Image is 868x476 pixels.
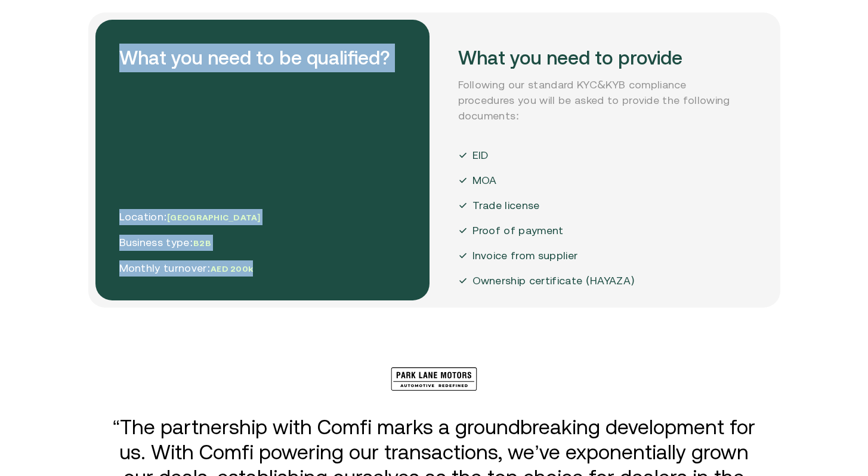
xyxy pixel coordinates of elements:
[472,173,497,188] p: MOA
[458,44,745,72] h2: What you need to provide
[458,226,468,235] img: Moa
[193,238,211,248] span: B2B
[472,248,578,263] p: Invoice from supplier
[391,367,477,391] img: Bevarabia
[472,223,564,238] p: Proof of payment
[472,148,489,163] p: EID
[211,264,253,274] span: AED 200k
[119,44,390,72] h2: What you need to be qualified?
[458,77,745,124] p: Following our standard KYC&KYB compliance procedures you will be asked to provide the following d...
[458,276,468,285] img: Moa
[119,235,261,251] p: Business type:
[119,209,261,225] p: Location:
[458,251,468,260] img: Moa
[472,198,540,213] p: Trade license
[167,213,260,222] span: [GEOGRAPHIC_DATA]
[458,201,468,210] img: Moa
[458,151,468,160] img: Moa
[458,176,468,185] img: Moa
[472,273,635,288] p: Ownership certificate (HAYAZA)
[119,260,261,277] p: Monthly turnover:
